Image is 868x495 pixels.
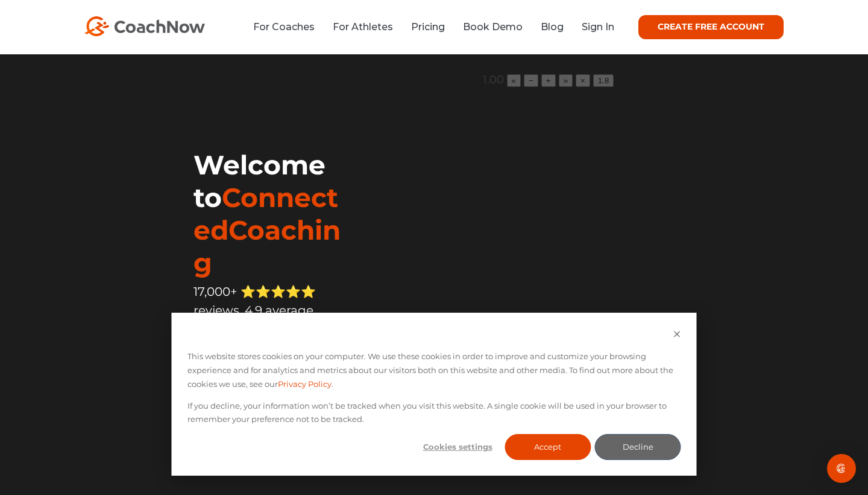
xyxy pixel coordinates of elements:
div: Cookie banner [172,313,697,476]
a: Book Demo [463,21,523,33]
a: For Coaches [253,21,315,33]
a: For Athletes [333,21,393,33]
p: This website stores cookies on your computer. We use these cookies in order to improve and custom... [187,350,681,391]
img: CoachNow Logo [84,16,205,36]
a: CREATE FREE ACCOUNT [638,15,784,39]
h1: Welcome to [193,148,348,279]
button: Accept [505,434,591,460]
div: Open Intercom Messenger [827,454,856,483]
a: Sign In [582,21,614,33]
span: ConnectedCoaching [193,181,341,279]
button: Decline [595,434,681,460]
span: 17,000+ ⭐️⭐️⭐️⭐️⭐️ reviews, 4.9 average rating – CoachNow is the highest rated coaching app in th... [193,284,344,374]
a: Pricing [411,21,445,33]
button: Dismiss cookie banner [673,328,681,342]
p: If you decline, your information won’t be tracked when you visit this website. A single cookie wi... [187,399,681,427]
button: Cookies settings [415,434,501,460]
a: Blog [541,21,564,33]
a: Privacy Policy [278,377,332,391]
